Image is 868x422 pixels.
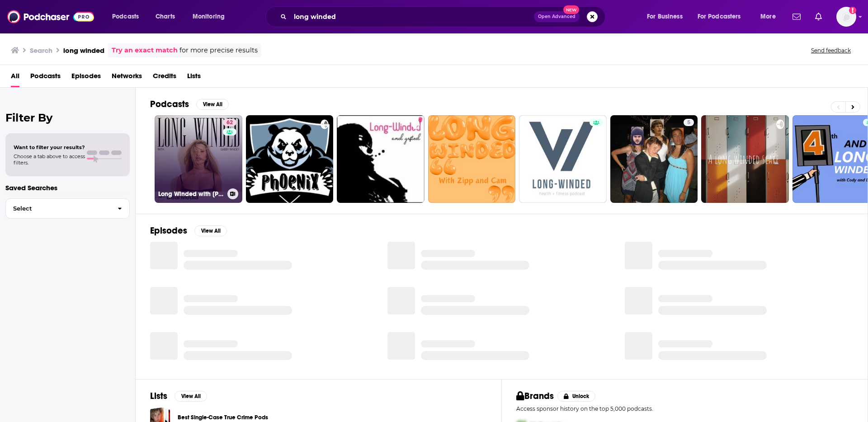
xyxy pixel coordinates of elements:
input: Search podcasts, credits, & more... [290,9,534,24]
button: Unlock [557,391,596,402]
div: Search podcasts, credits, & more... [274,6,614,27]
a: All [11,69,19,87]
button: open menu [106,9,151,24]
a: Show notifications dropdown [811,9,826,24]
p: Access sponsor history on the top 5,000 podcasts. [516,405,853,412]
span: New [563,5,580,14]
span: Want to filter your results? [14,144,85,150]
a: 5 [684,119,694,126]
button: View All [194,225,227,236]
button: Select [5,198,130,219]
a: EpisodesView All [150,225,227,236]
button: View All [196,99,229,110]
a: Episodes [71,69,101,87]
h2: Brands [516,390,554,402]
button: open menu [641,9,694,24]
button: open menu [692,9,754,24]
span: Choose a tab above to access filters. [14,153,85,166]
a: ListsView All [150,390,207,402]
img: Podchaser - Follow, Share and Rate Podcasts [7,8,94,25]
span: 5 [687,118,690,127]
span: for more precise results [179,45,258,56]
img: User Profile [836,7,856,27]
a: 62Long Winded with [PERSON_NAME] [155,115,242,203]
span: Charts [156,10,175,23]
a: Show notifications dropdown [789,9,804,24]
h2: Podcasts [150,98,189,110]
a: Try an exact match [112,45,178,56]
span: Logged in as heidiv [836,7,856,27]
a: Podcasts [30,69,61,87]
button: open menu [186,9,236,24]
a: Charts [150,9,180,24]
a: Networks [112,69,142,87]
span: Podcasts [112,10,139,23]
span: For Business [647,10,683,23]
svg: Add a profile image [849,7,856,14]
a: Lists [187,69,201,87]
span: 62 [226,118,233,127]
h3: Search [30,46,52,55]
button: open menu [754,9,787,24]
button: Send feedback [808,47,854,54]
button: Show profile menu [836,7,856,27]
a: 62 [223,119,236,126]
h2: Lists [150,390,167,402]
a: Credits [153,69,176,87]
span: More [760,10,776,23]
span: Monitoring [193,10,225,23]
button: View All [175,391,207,402]
a: PodcastsView All [150,98,229,110]
a: 5 [610,115,698,203]
button: Open AdvancedNew [534,11,580,22]
h3: long winded [63,46,104,55]
p: Saved Searches [5,183,130,192]
h3: Long Winded with [PERSON_NAME] [158,190,224,198]
span: Open Advanced [538,14,576,19]
h2: Episodes [150,225,187,236]
h2: Filter By [5,111,130,124]
span: For Podcasters [698,10,741,23]
span: Select [6,206,110,211]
